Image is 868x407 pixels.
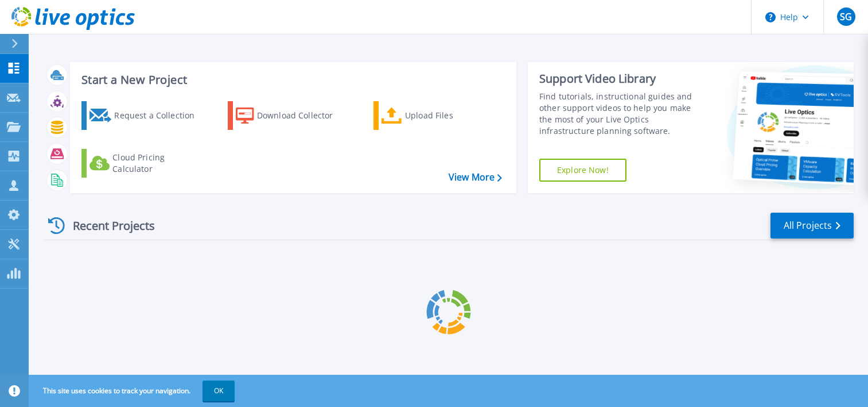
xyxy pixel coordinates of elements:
a: Cloud Pricing Calculator [81,149,209,178]
h3: Start a New Project [81,74,501,86]
a: Request a Collection [81,101,209,130]
div: Upload Files [405,104,497,127]
div: Recent Projects [44,212,170,240]
a: View More [449,172,502,183]
a: Download Collector [228,101,356,130]
div: Request a Collection [114,104,206,127]
button: OK [203,381,235,401]
div: Cloud Pricing Calculator [112,152,204,175]
a: Explore Now! [539,159,626,182]
a: Upload Files [373,101,501,130]
a: All Projects [770,213,854,239]
span: SG [840,12,852,21]
span: This site uses cookies to track your navigation. [32,381,235,401]
div: Support Video Library [539,71,703,86]
div: Download Collector [257,104,349,127]
div: Find tutorials, instructional guides and other support videos to help you make the most of your L... [539,91,703,137]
